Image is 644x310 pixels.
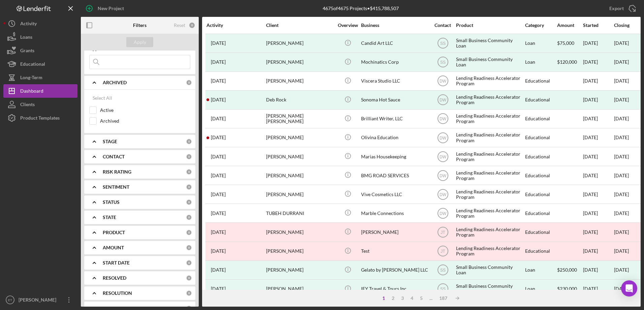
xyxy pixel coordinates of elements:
div: 0 [186,260,192,266]
div: Product [456,23,523,28]
b: PRODUCT [103,230,125,235]
div: 0 [186,169,192,175]
div: Vive Cosmetics LLC [361,185,428,203]
b: RISK RATING [103,169,131,175]
div: [DATE] [614,286,629,291]
div: Brilliant Writer, LLC [361,110,428,128]
button: Activity [3,17,77,30]
div: ... [426,296,436,301]
div: Lending Readiness Accelerator Program [456,148,523,165]
div: Gelato by [PERSON_NAME] LLC [361,261,428,279]
div: 0 [186,290,192,296]
div: 187 [436,296,451,301]
div: Educational [525,148,556,165]
div: Educational [525,185,556,203]
a: Clients [3,98,77,111]
div: Educational [525,166,556,184]
text: ET [8,298,12,302]
div: 3 [398,296,407,301]
div: Educational [525,223,556,241]
div: Deb Rock [266,91,333,109]
div: Contact [430,23,455,28]
div: [PERSON_NAME] [361,223,428,241]
button: New Project [81,2,131,15]
div: Activity [20,17,37,32]
div: Educational [525,242,556,260]
time: 2023-03-01 20:08 [211,248,226,254]
div: Loan [525,261,556,279]
div: [DATE] [583,242,613,260]
button: Export [603,2,641,15]
div: [DATE] [583,53,613,71]
text: SS [440,287,445,291]
b: AMOUNT [103,245,124,250]
div: [DATE] [583,72,613,90]
div: Amount [557,23,582,28]
div: IFY Travel & Tours Inc [361,280,428,298]
div: [PERSON_NAME] [17,293,61,308]
b: CONTACT [103,154,125,159]
text: SS [440,41,445,46]
div: [PERSON_NAME] [266,261,333,279]
div: Category [525,23,556,28]
time: [DATE] [614,173,629,178]
div: Clients [20,98,35,113]
text: SS [440,60,445,65]
div: Educational [20,57,45,72]
text: DW [440,192,447,197]
label: Active [100,107,190,114]
div: 4675 of 4675 Projects • $415,788,507 [323,6,399,11]
div: [PERSON_NAME] [266,280,333,298]
div: Overview [335,23,360,28]
div: [PERSON_NAME] [266,223,333,241]
div: TUBEH DURRANI [266,204,333,222]
div: [DATE] [583,166,613,184]
a: Product Templates [3,111,77,125]
div: Loans [20,30,32,45]
time: 2023-04-11 22:08 [211,116,226,121]
button: Grants [3,44,77,57]
div: $120,000 [557,53,582,71]
button: Select All [89,91,116,105]
a: Dashboard [3,84,77,98]
div: Olivina Education [361,129,428,147]
button: Educational [3,57,77,71]
div: 0 [186,245,192,251]
div: [DATE] [583,280,613,298]
time: 2023-08-01 18:30 [211,59,226,65]
div: Lending Readiness Accelerator Program [456,242,523,260]
time: [DATE] [614,229,629,235]
time: 2025-03-17 15:32 [211,267,226,273]
div: Lending Readiness Accelerator Program [456,110,523,128]
time: [DATE] [614,134,629,140]
div: Lending Readiness Accelerator Program [456,223,523,241]
text: DW [440,79,447,84]
div: Loan [525,53,556,71]
div: 0 [186,138,192,145]
div: Sonoma Hot Sauce [361,91,428,109]
div: [DATE] [583,129,613,147]
div: Small Business Community Loan [456,53,523,71]
b: RESOLUTION [103,290,132,296]
div: $75,000 [557,34,582,52]
div: Long-Term [20,71,42,86]
div: Lending Readiness Accelerator Program [456,91,523,109]
a: Loans [3,30,77,44]
div: [DATE] [614,40,629,46]
div: [PERSON_NAME] [266,242,333,260]
div: $250,000 [557,261,582,279]
text: JT [441,249,445,254]
div: [DATE] [583,91,613,109]
div: [DATE] [614,267,629,273]
div: Loan [525,34,556,52]
time: 2023-04-23 06:13 [211,192,226,197]
div: Small Business Community Loan [456,280,523,298]
div: 0 [186,154,192,160]
time: 2023-04-06 23:49 [211,78,226,84]
div: Candid Art LLC [361,34,428,52]
div: 0 [186,214,192,220]
div: [DATE] [583,34,613,52]
div: 1 [379,296,388,301]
